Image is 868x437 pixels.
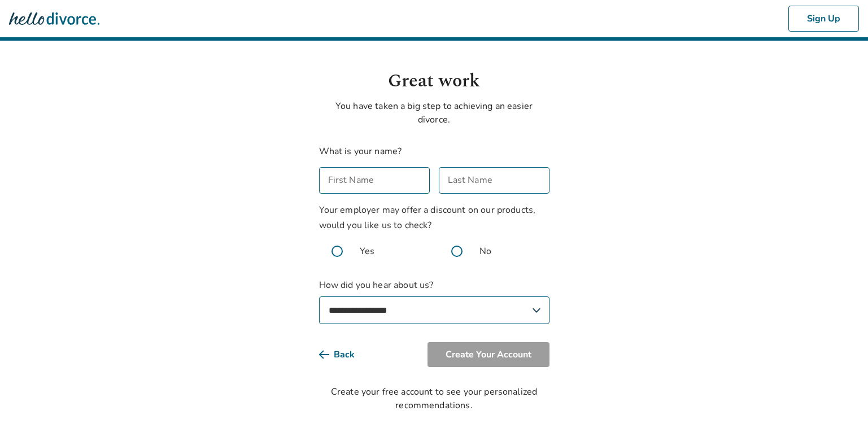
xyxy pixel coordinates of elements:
label: How did you hear about us? [319,278,549,324]
label: What is your name? [319,145,402,158]
iframe: Chat Widget [812,383,868,437]
button: Sign Up [788,6,859,32]
img: Hello Divorce Logo [9,7,99,30]
div: Create your free account to see your personalized recommendations. [319,385,549,412]
select: How did you hear about us? [319,296,549,324]
h1: Great work [319,68,549,95]
p: You have taken a big step to achieving an easier divorce. [319,99,549,126]
span: Yes [360,244,374,258]
button: Back [319,342,373,367]
span: Your employer may offer a discount on our products, would you like us to check? [319,204,536,231]
span: No [479,244,491,258]
button: Create Your Account [428,342,549,367]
